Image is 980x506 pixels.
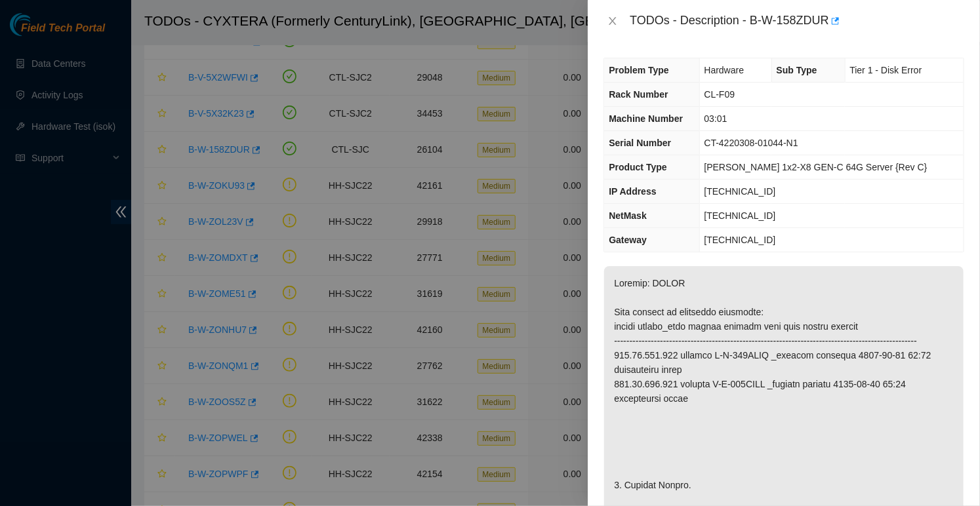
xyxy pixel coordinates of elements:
span: Machine Number [609,113,683,124]
span: Rack Number [609,89,668,100]
span: Serial Number [609,138,671,148]
span: Tier 1 - Disk Error [850,65,922,75]
span: Hardware [704,65,745,75]
span: Product Type [609,162,666,172]
span: Gateway [609,235,647,245]
span: CT-4220308-01044-N1 [704,138,798,148]
span: [TECHNICAL_ID] [704,210,776,221]
span: 03:01 [704,113,727,124]
span: [TECHNICAL_ID] [704,186,776,197]
span: [PERSON_NAME] 1x2-X8 GEN-C 64G Server {Rev C} [704,162,928,172]
span: IP Address [609,186,656,197]
span: Problem Type [609,65,669,75]
button: Close [603,15,622,28]
span: close [607,16,618,26]
span: NetMask [609,210,647,221]
div: TODOs - Description - B-W-158ZDUR [630,10,964,31]
span: Sub Type [777,65,817,75]
span: [TECHNICAL_ID] [704,235,776,245]
span: CL-F09 [704,89,735,100]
